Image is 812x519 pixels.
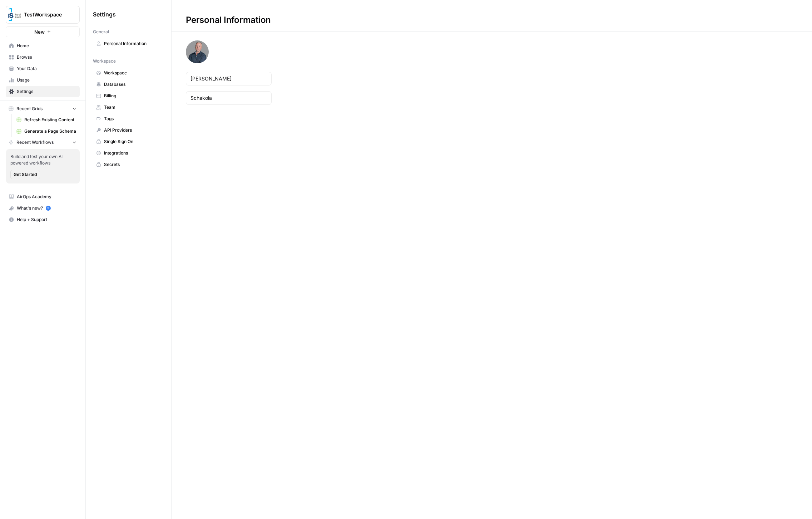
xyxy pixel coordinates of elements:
[104,116,161,122] span: Tags
[6,214,80,225] button: Help + Support
[104,161,161,168] span: Secrets
[6,74,80,86] a: Usage
[186,40,209,63] img: avatar
[16,106,43,112] span: Recent Grids
[104,138,161,145] span: Single Sign On
[6,137,80,148] button: Recent Workflows
[6,103,80,114] button: Recent Grids
[47,206,49,210] text: 5
[10,170,40,179] button: Get Started
[93,124,164,136] a: API Providers
[17,77,76,83] span: Usage
[93,58,116,64] span: Workspace
[104,81,161,88] span: Databases
[46,206,51,211] a: 5
[104,40,161,47] span: Personal Information
[24,117,76,123] span: Refresh Existing Content
[34,28,45,35] span: New
[6,203,79,214] div: What's new?
[14,171,37,178] span: Get Started
[8,8,21,21] img: TestWorkspace Logo
[104,93,161,99] span: Billing
[93,136,164,147] a: Single Sign On
[16,139,54,146] span: Recent Workflows
[104,70,161,76] span: Workspace
[172,14,285,26] div: Personal Information
[6,52,80,63] a: Browse
[24,11,67,18] span: TestWorkspace
[17,65,76,72] span: Your Data
[17,54,76,60] span: Browse
[93,29,109,35] span: General
[104,127,161,133] span: API Providers
[17,194,76,200] span: AirOps Academy
[6,26,80,37] button: New
[6,191,80,202] a: AirOps Academy
[104,150,161,156] span: Integrations
[93,159,164,170] a: Secrets
[17,43,76,49] span: Home
[17,216,76,223] span: Help + Support
[93,67,164,79] a: Workspace
[93,90,164,102] a: Billing
[6,40,80,52] a: Home
[17,88,76,95] span: Settings
[10,153,75,166] span: Build and test your own AI powered workflows
[93,38,164,49] a: Personal Information
[24,128,76,134] span: Generate a Page Schema
[6,6,80,24] button: Workspace: TestWorkspace
[104,104,161,111] span: Team
[6,63,80,74] a: Your Data
[6,86,80,97] a: Settings
[13,126,80,137] a: Generate a Page Schema
[93,102,164,113] a: Team
[93,147,164,159] a: Integrations
[93,113,164,124] a: Tags
[13,114,80,126] a: Refresh Existing Content
[6,202,80,214] button: What's new? 5
[93,10,116,19] span: Settings
[93,79,164,90] a: Databases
